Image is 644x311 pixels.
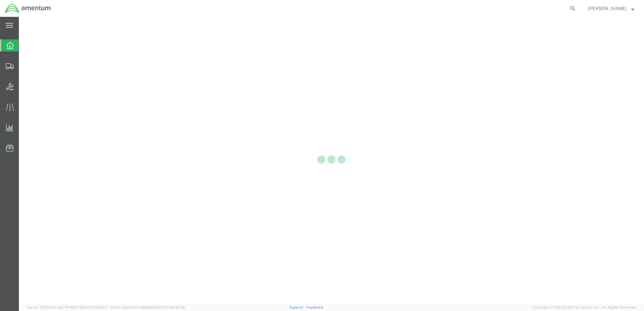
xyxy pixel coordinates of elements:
span: Client: 2025.18.0-9839db4 [110,305,185,309]
button: [PERSON_NAME] [588,4,635,12]
span: Server: 2025.18.0-dd719145275 [27,305,107,309]
a: Support [289,305,306,309]
a: Feedback [306,305,323,309]
img: logo [5,3,51,13]
span: Judy Lackie [588,5,626,12]
span: Copyright © [DATE]-[DATE] Agistix Inc., All Rights Reserved [532,305,636,310]
span: [DATE] 09:51:11 [82,305,107,309]
span: [DATE] 09:32:48 [157,305,185,309]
